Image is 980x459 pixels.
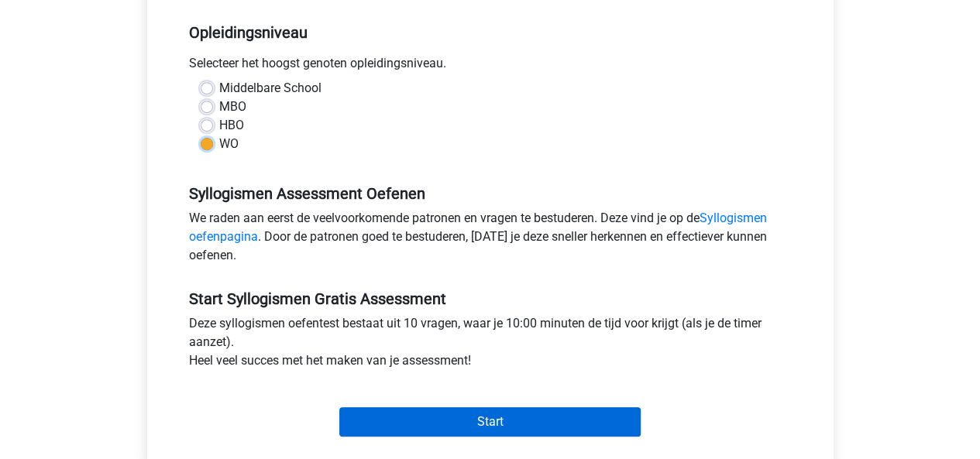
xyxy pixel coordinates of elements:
div: Selecteer het hoogst genoten opleidingsniveau. [177,54,803,79]
div: Deze syllogismen oefentest bestaat uit 10 vragen, waar je 10:00 minuten de tijd voor krijgt (als ... [177,314,803,376]
label: Middelbare School [219,79,322,98]
label: HBO [219,116,244,135]
label: WO [219,135,239,153]
h5: Opleidingsniveau [189,17,792,48]
label: MBO [219,98,246,116]
div: We raden aan eerst de veelvoorkomende patronen en vragen te bestuderen. Deze vind je op de . Door... [177,209,803,271]
h5: Start Syllogismen Gratis Assessment [189,289,792,308]
input: Start [339,407,641,437]
h5: Syllogismen Assessment Oefenen [189,184,792,203]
